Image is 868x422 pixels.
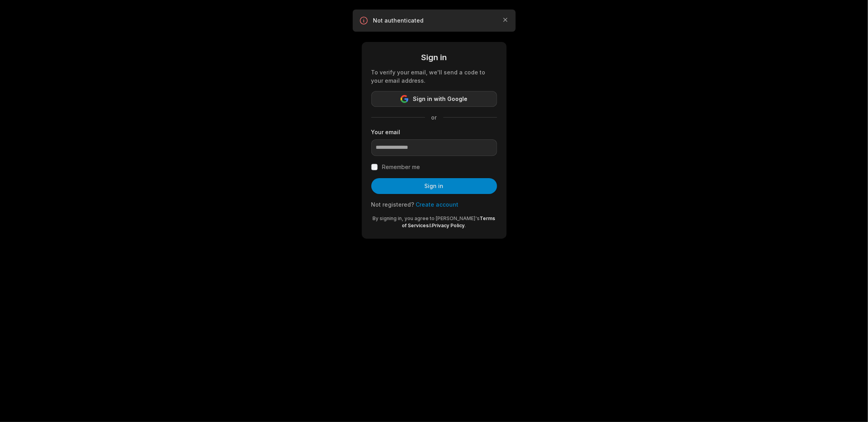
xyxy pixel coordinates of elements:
[371,201,414,208] span: Not registered?
[402,215,495,228] a: Terms of Services
[371,128,497,136] label: Your email
[425,113,443,122] span: or
[371,91,497,107] button: Sign in with Google
[373,215,480,221] span: By signing in, you agree to [PERSON_NAME]'s
[465,222,466,228] span: .
[382,162,420,172] label: Remember me
[413,94,468,104] span: Sign in with Google
[371,178,497,194] button: Sign in
[429,222,432,228] span: &
[371,68,497,85] div: To verify your email, we'll send a code to your email address.
[416,201,459,208] a: Create account
[373,17,495,25] p: Not authenticated
[371,51,497,63] div: Sign in
[432,222,465,228] a: Privacy Policy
